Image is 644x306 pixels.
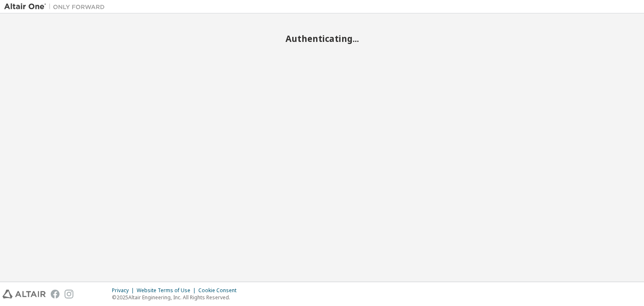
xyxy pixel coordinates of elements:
h2: Authenticating... [4,33,640,44]
div: Privacy [112,287,137,294]
img: facebook.svg [51,290,60,298]
img: instagram.svg [65,290,73,298]
div: Cookie Consent [198,287,241,294]
div: Website Terms of Use [137,287,198,294]
img: Altair One [4,3,109,11]
p: © 2025 Altair Engineering, Inc. All Rights Reserved. [112,294,241,301]
img: altair_logo.svg [3,290,46,298]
